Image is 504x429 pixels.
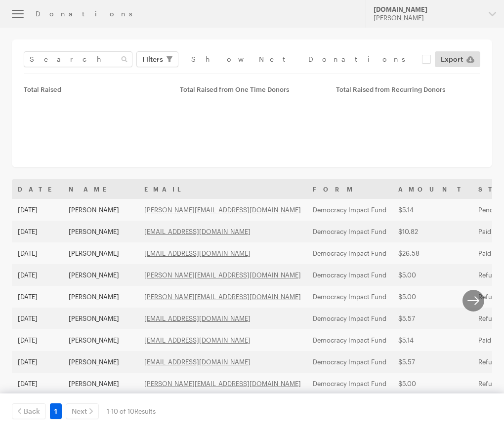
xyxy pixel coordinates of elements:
td: [PERSON_NAME] [63,286,138,308]
th: Amount [392,179,472,199]
td: Democracy Impact Fund [307,199,392,221]
td: [DATE] [12,242,63,264]
td: [PERSON_NAME] [63,329,138,351]
td: Democracy Impact Fund [307,242,392,264]
td: [DATE] [12,351,63,373]
td: $5.00 [392,373,472,394]
td: $5.57 [392,308,472,329]
td: [PERSON_NAME] [63,351,138,373]
td: Democracy Impact Fund [307,264,392,286]
td: [DATE] [12,373,63,394]
a: [EMAIL_ADDRESS][DOMAIN_NAME] [144,228,251,235]
td: Democracy Impact Fund [307,221,392,242]
div: [PERSON_NAME] [374,14,481,22]
td: Democracy Impact Fund [307,373,392,394]
div: Total Raised from One Time Donors [180,85,324,93]
span: Filters [142,53,163,65]
td: [PERSON_NAME] [63,373,138,394]
td: $5.00 [392,264,472,286]
button: Filters [136,51,178,67]
td: [PERSON_NAME] [63,242,138,264]
td: [PERSON_NAME] [63,199,138,221]
td: [PERSON_NAME] [63,308,138,329]
td: $5.57 [392,351,472,373]
div: Total Raised [24,85,168,93]
td: Democracy Impact Fund [307,308,392,329]
td: [DATE] [12,308,63,329]
td: [DATE] [12,221,63,242]
td: Democracy Impact Fund [307,286,392,308]
th: Name [63,179,138,199]
a: [PERSON_NAME][EMAIL_ADDRESS][DOMAIN_NAME] [144,206,301,214]
td: Democracy Impact Fund [307,329,392,351]
span: Results [134,407,156,415]
span: Export [441,53,463,65]
a: [PERSON_NAME][EMAIL_ADDRESS][DOMAIN_NAME] [144,380,301,388]
td: [PERSON_NAME] [63,264,138,286]
td: [DATE] [12,329,63,351]
a: [EMAIL_ADDRESS][DOMAIN_NAME] [144,249,251,257]
a: [PERSON_NAME][EMAIL_ADDRESS][DOMAIN_NAME] [144,293,301,301]
td: $5.14 [392,329,472,351]
div: [DOMAIN_NAME] [374,5,481,14]
td: [DATE] [12,264,63,286]
td: $10.82 [392,221,472,242]
div: Total Raised from Recurring Donors [336,85,480,93]
td: $5.14 [392,199,472,221]
td: $5.00 [392,286,472,308]
a: [EMAIL_ADDRESS][DOMAIN_NAME] [144,314,251,322]
td: [PERSON_NAME] [63,221,138,242]
a: Export [435,51,480,67]
a: [EMAIL_ADDRESS][DOMAIN_NAME] [144,358,251,366]
td: [DATE] [12,286,63,308]
a: [EMAIL_ADDRESS][DOMAIN_NAME] [144,336,251,344]
th: Form [307,179,392,199]
th: Date [12,179,63,199]
input: Search Name & Email [24,51,132,67]
td: Democracy Impact Fund [307,351,392,373]
div: 1-10 of 10 [107,403,156,419]
td: [DATE] [12,199,63,221]
td: $26.58 [392,242,472,264]
th: Email [138,179,307,199]
a: [PERSON_NAME][EMAIL_ADDRESS][DOMAIN_NAME] [144,271,301,279]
